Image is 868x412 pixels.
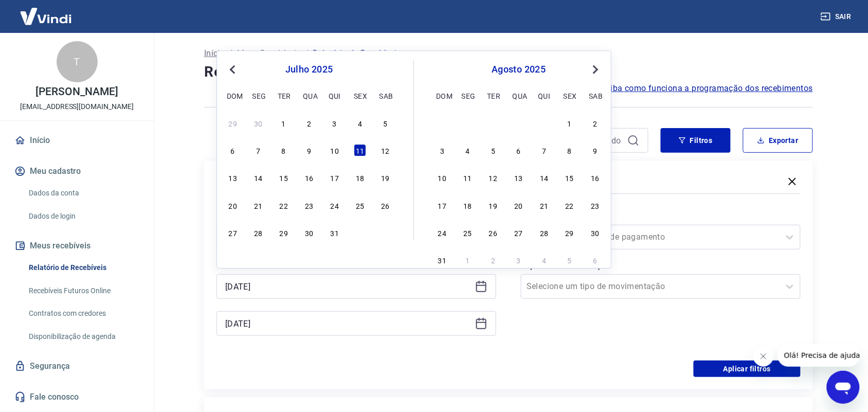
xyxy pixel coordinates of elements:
[227,144,239,156] div: Choose domingo, 6 de julho de 2025
[436,172,448,184] div: Choose domingo, 10 de agosto de 2025
[694,361,801,377] button: Aplicar filtros
[35,86,118,97] p: [PERSON_NAME]
[227,89,239,102] div: dom
[329,117,341,129] div: Choose quinta-feira, 3 de julho de 2025
[564,226,576,239] div: Choose sexta-feira, 29 de agosto de 2025
[278,172,290,184] div: Choose terça-feira, 15 de julho de 2025
[564,117,576,129] div: Choose sexta-feira, 1 de agosto de 2025
[303,144,315,156] div: Choose quarta-feira, 9 de julho de 2025
[564,144,576,156] div: Choose sexta-feira, 8 de agosto de 2025
[513,254,525,266] div: Choose quarta-feira, 3 de setembro de 2025
[278,89,290,102] div: ter
[564,199,576,211] div: Choose sexta-feira, 22 de agosto de 2025
[601,82,813,95] a: Saiba como funciona a programação dos recebimentos
[379,199,392,211] div: Choose sábado, 26 de julho de 2025
[778,344,860,367] iframe: Mensagem da empresa
[487,144,499,156] div: Choose terça-feira, 5 de agosto de 2025
[204,62,813,82] h4: Relatório de Recebíveis
[354,144,366,156] div: Choose sexta-feira, 11 de julho de 2025
[25,326,141,347] a: Disponibilização de agenda
[229,47,232,60] p: /
[329,89,341,102] div: qui
[12,386,141,408] a: Fale conosco
[487,199,499,211] div: Choose terça-feira, 19 de agosto de 2025
[25,303,141,324] a: Contratos com credores
[354,172,366,184] div: Choose sexta-feira, 18 de julho de 2025
[25,206,141,227] a: Dados de login
[226,63,239,76] button: Previous Month
[12,160,141,183] button: Meu cadastro
[379,172,392,184] div: Choose sábado, 19 de julho de 2025
[278,117,290,129] div: Choose terça-feira, 1 de julho de 2025
[436,199,448,211] div: Choose domingo, 17 de agosto de 2025
[827,371,860,404] iframe: Botão para abrir a janela de mensagens
[303,226,315,239] div: Choose quarta-feira, 30 de julho de 2025
[303,117,315,129] div: Choose quarta-feira, 2 de julho de 2025
[12,1,79,32] img: Vindi
[589,199,602,211] div: Choose sábado, 23 de agosto de 2025
[354,117,366,129] div: Choose sexta-feira, 4 de julho de 2025
[12,129,141,152] a: Início
[564,89,576,102] div: sex
[227,226,239,239] div: Choose domingo, 27 de julho de 2025
[513,144,525,156] div: Choose quarta-feira, 6 de agosto de 2025
[25,280,141,301] a: Recebíveis Futuros Online
[278,144,290,156] div: Choose terça-feira, 8 de julho de 2025
[487,226,499,239] div: Choose terça-feira, 26 de agosto de 2025
[538,199,550,211] div: Choose quinta-feira, 21 de agosto de 2025
[252,89,264,102] div: seg
[12,235,141,257] button: Meus recebíveis
[538,144,550,156] div: Choose quinta-feira, 7 de agosto de 2025
[237,47,301,60] p: Meus Recebíveis
[513,226,525,239] div: Choose quarta-feira, 27 de agosto de 2025
[513,89,525,102] div: qua
[513,172,525,184] div: Choose quarta-feira, 13 de agosto de 2025
[462,254,474,266] div: Choose segunda-feira, 1 de setembro de 2025
[329,144,341,156] div: Choose quinta-feira, 10 de julho de 2025
[523,210,799,223] label: Forma de Pagamento
[538,254,550,266] div: Choose quinta-feira, 4 de setembro de 2025
[487,117,499,129] div: Choose terça-feira, 29 de julho de 2025
[25,183,141,204] a: Dados da conta
[6,7,86,15] span: Olá! Precisa de ajuda?
[589,117,602,129] div: Choose sábado, 2 de agosto de 2025
[436,117,448,129] div: Choose domingo, 27 de julho de 2025
[303,199,315,211] div: Choose quarta-feira, 23 de julho de 2025
[589,226,602,239] div: Choose sábado, 30 de agosto de 2025
[379,89,392,102] div: sab
[513,117,525,129] div: Choose quarta-feira, 30 de julho de 2025
[329,172,341,184] div: Choose quinta-feira, 17 de julho de 2025
[436,254,448,266] div: Choose domingo, 31 de agosto de 2025
[462,144,474,156] div: Choose segunda-feira, 4 de agosto de 2025
[589,63,602,76] button: Next Month
[564,172,576,184] div: Choose sexta-feira, 15 de agosto de 2025
[487,89,499,102] div: ter
[462,89,474,102] div: seg
[436,89,448,102] div: dom
[743,128,813,153] button: Exportar
[305,47,309,60] p: /
[225,116,393,240] div: month 2025-07
[589,172,602,184] div: Choose sábado, 16 de agosto de 2025
[538,172,550,184] div: Choose quinta-feira, 14 de agosto de 2025
[487,254,499,266] div: Choose terça-feira, 2 de setembro de 2025
[354,89,366,102] div: sex
[225,279,471,294] input: Data inicial
[462,117,474,129] div: Choose segunda-feira, 28 de julho de 2025
[753,346,774,367] iframe: Fechar mensagem
[354,226,366,239] div: Choose sexta-feira, 1 de agosto de 2025
[436,226,448,239] div: Choose domingo, 24 de agosto de 2025
[523,260,799,272] label: Tipo de Movimentação
[25,257,141,278] a: Relatório de Recebíveis
[204,47,225,60] p: Início
[435,63,603,76] div: agosto 2025
[462,172,474,184] div: Choose segunda-feira, 11 de agosto de 2025
[329,226,341,239] div: Choose quinta-feira, 31 de julho de 2025
[819,7,856,26] button: Sair
[227,199,239,211] div: Choose domingo, 20 de julho de 2025
[538,89,550,102] div: qui
[462,226,474,239] div: Choose segunda-feira, 25 de agosto de 2025
[589,144,602,156] div: Choose sábado, 9 de agosto de 2025
[303,172,315,184] div: Choose quarta-feira, 16 de julho de 2025
[225,316,471,331] input: Data final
